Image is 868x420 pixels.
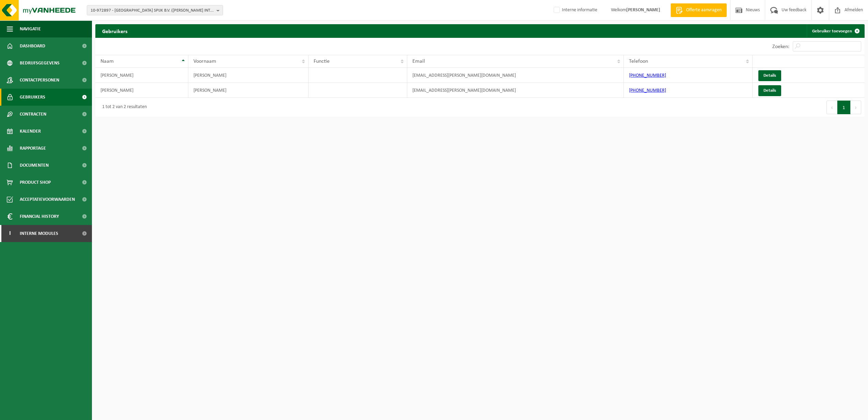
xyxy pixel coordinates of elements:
[407,83,624,98] td: [EMAIL_ADDRESS][PERSON_NAME][DOMAIN_NAME]
[670,3,727,17] a: Offerte aanvragen
[91,5,214,16] span: 10-972897 - [GEOGRAPHIC_DATA] SPIJK B.V. ([PERSON_NAME] INT. LTD) - [GEOGRAPHIC_DATA]
[20,106,46,123] span: Contracten
[87,5,223,15] button: 10-972897 - [GEOGRAPHIC_DATA] SPIJK B.V. ([PERSON_NAME] INT. LTD) - [GEOGRAPHIC_DATA]
[552,5,597,15] label: Interne informatie
[772,44,789,49] label: Zoeken:
[188,68,309,83] td: [PERSON_NAME]
[20,140,46,157] span: Rapportage
[20,55,60,72] span: Bedrijfsgegevens
[629,88,666,93] a: [PHONE_NUMBER]
[20,123,41,140] span: Kalender
[95,68,188,83] td: [PERSON_NAME]
[20,174,51,191] span: Product Shop
[314,59,330,64] span: Functie
[20,191,75,208] span: Acceptatievoorwaarden
[826,101,837,114] button: Previous
[20,20,41,37] span: Navigatie
[95,83,188,98] td: [PERSON_NAME]
[95,24,134,37] h2: Gebruikers
[20,89,45,106] span: Gebruikers
[7,225,13,242] span: I
[626,7,660,13] strong: [PERSON_NAME]
[407,68,624,83] td: [EMAIL_ADDRESS][PERSON_NAME][DOMAIN_NAME]
[20,157,49,174] span: Documenten
[20,72,59,89] span: Contactpersonen
[851,101,861,114] button: Next
[20,208,59,225] span: Financial History
[412,59,425,64] span: Email
[188,83,309,98] td: [PERSON_NAME]
[100,59,114,64] span: Naam
[758,85,781,96] a: Details
[20,37,45,55] span: Dashboard
[629,59,648,64] span: Telefoon
[99,101,147,114] div: 1 tot 2 van 2 resultaten
[20,225,58,242] span: Interne modules
[837,101,851,114] button: 1
[758,70,781,81] a: Details
[807,24,864,38] a: Gebruiker toevoegen
[684,7,723,14] span: Offerte aanvragen
[629,73,666,78] a: [PHONE_NUMBER]
[193,59,216,64] span: Voornaam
